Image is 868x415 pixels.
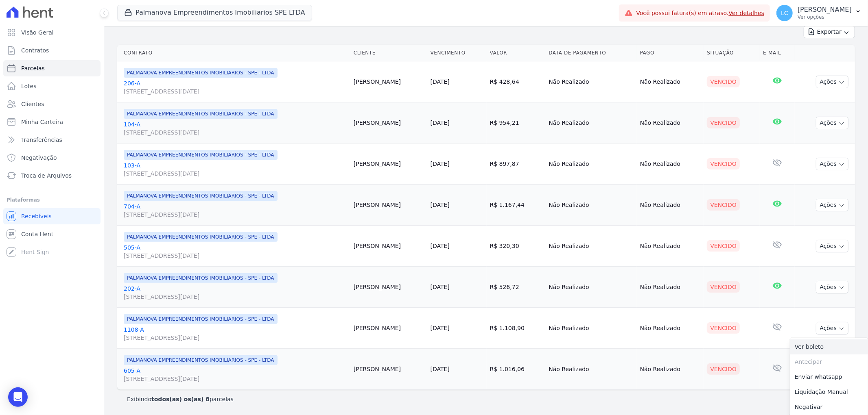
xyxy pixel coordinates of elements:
th: E-mail [760,45,795,61]
td: Não Realizado [545,61,636,102]
button: LC [PERSON_NAME] Ver opções [770,2,868,24]
button: Ações [816,240,848,252]
a: [DATE] [431,366,450,372]
td: R$ 320,30 [487,226,546,267]
span: Clientes [21,100,44,108]
td: Não Realizado [545,143,636,185]
span: PALMANOVA EMPREENDIMENTOS IMOBILIARIOS - SPE - LTDA [124,109,278,119]
td: R$ 1.108,90 [487,308,546,349]
a: Negativação [3,150,101,166]
td: Não Realizado [545,226,636,267]
div: Plataformas [7,195,97,205]
a: [DATE] [431,161,450,167]
span: Transferências [21,136,62,144]
div: Vencido [707,199,740,211]
td: [PERSON_NAME] [350,308,427,349]
button: Palmanova Empreendimentos Imobiliarios SPE LTDA [117,5,312,20]
a: Recebíveis [3,208,101,224]
span: Negativação [21,154,57,162]
th: Valor [487,45,546,61]
b: todos(as) os(as) 8 [151,396,210,402]
a: Parcelas [3,60,101,76]
a: Transferências [3,132,101,148]
a: Clientes [3,96,101,112]
p: Exibindo parcelas [127,395,234,403]
td: Não Realizado [545,308,636,349]
td: R$ 954,21 [487,102,546,143]
a: [DATE] [431,78,450,85]
span: PALMANOVA EMPREENDIMENTOS IMOBILIARIOS - SPE - LTDA [124,355,278,365]
span: PALMANOVA EMPREENDIMENTOS IMOBILIARIOS - SPE - LTDA [124,273,278,283]
a: 605-A[STREET_ADDRESS][DATE] [124,367,347,383]
td: Não Realizado [545,102,636,143]
button: Ações [816,281,848,293]
td: Não Realizado [637,61,704,102]
td: Não Realizado [637,226,704,267]
th: Pago [637,45,704,61]
button: Ações [816,117,848,129]
span: [STREET_ADDRESS][DATE] [124,169,347,178]
td: [PERSON_NAME] [350,143,427,185]
span: PALMANOVA EMPREENDIMENTOS IMOBILIARIOS - SPE - LTDA [124,68,278,78]
div: Vencido [707,76,740,87]
a: 505-A[STREET_ADDRESS][DATE] [124,243,347,260]
a: Ver boleto [790,339,868,354]
a: [DATE] [431,120,450,126]
td: [PERSON_NAME] [350,185,427,226]
th: Vencimento [427,45,487,61]
span: Visão Geral [21,28,54,37]
a: Conta Hent [3,226,101,242]
span: Minha Carteira [21,118,63,126]
button: Ações [816,199,848,211]
div: Open Intercom Messenger [8,387,28,407]
td: [PERSON_NAME] [350,267,427,308]
td: R$ 526,72 [487,267,546,308]
a: Contratos [3,42,101,59]
a: Enviar whatsapp [790,369,868,385]
a: 103-A[STREET_ADDRESS][DATE] [124,161,347,178]
td: Não Realizado [637,185,704,226]
span: Contratos [21,46,49,54]
div: Vencido [707,363,740,375]
td: R$ 428,64 [487,61,546,102]
a: Minha Carteira [3,114,101,130]
td: R$ 897,87 [487,143,546,185]
button: Exportar [804,26,855,38]
a: 104-A[STREET_ADDRESS][DATE] [124,120,347,137]
th: Data de Pagamento [545,45,636,61]
a: Troca de Arquivos [3,167,101,184]
a: 704-A[STREET_ADDRESS][DATE] [124,202,347,219]
span: [STREET_ADDRESS][DATE] [124,375,347,383]
th: Contrato [117,45,350,61]
td: [PERSON_NAME] [350,226,427,267]
span: PALMANOVA EMPREENDIMENTOS IMOBILIARIOS - SPE - LTDA [124,191,278,201]
span: [STREET_ADDRESS][DATE] [124,87,347,96]
button: Ações [816,76,848,88]
span: Lotes [21,82,37,90]
div: Vencido [707,240,740,252]
span: [STREET_ADDRESS][DATE] [124,128,347,137]
div: Vencido [707,281,740,293]
a: [DATE] [431,202,450,208]
button: Ações [816,322,848,335]
a: Liquidação Manual [790,385,868,400]
span: [STREET_ADDRESS][DATE] [124,211,347,219]
td: [PERSON_NAME] [350,61,427,102]
span: PALMANOVA EMPREENDIMENTOS IMOBILIARIOS - SPE - LTDA [124,314,278,324]
span: Antecipar [790,354,868,369]
a: [DATE] [431,325,450,331]
p: Ver opções [798,14,852,20]
span: PALMANOVA EMPREENDIMENTOS IMOBILIARIOS - SPE - LTDA [124,150,278,160]
span: Recebíveis [21,212,52,220]
span: Troca de Arquivos [21,172,72,180]
p: [PERSON_NAME] [798,6,852,14]
a: 206-A[STREET_ADDRESS][DATE] [124,79,347,96]
td: Não Realizado [637,143,704,185]
td: Não Realizado [637,102,704,143]
td: Não Realizado [637,308,704,349]
div: Vencido [707,117,740,128]
span: [STREET_ADDRESS][DATE] [124,252,347,260]
td: R$ 1.016,06 [487,349,546,390]
td: Não Realizado [545,349,636,390]
td: Não Realizado [545,267,636,308]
